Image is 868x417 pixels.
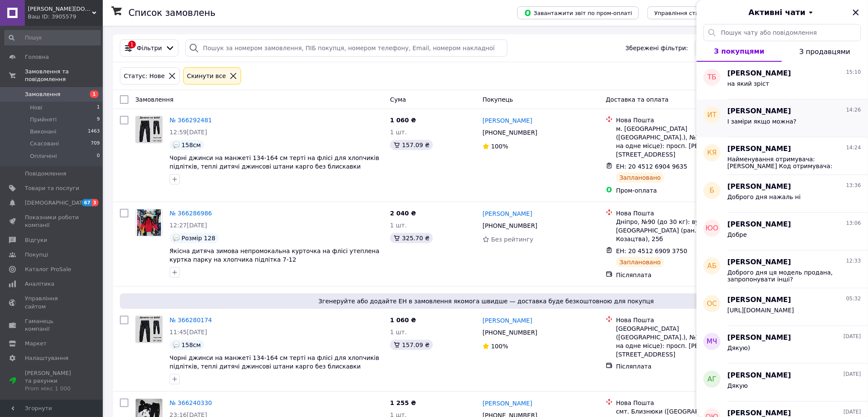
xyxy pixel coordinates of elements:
[4,30,101,45] input: Пошук
[707,299,717,309] span: ОС
[647,6,727,19] button: Управління статусами
[97,116,100,124] span: 9
[182,235,215,242] span: Розмір 128
[30,128,57,136] span: Виконані
[185,71,228,81] div: Cкинути все
[749,7,805,18] span: Активні чати
[92,199,98,206] span: 3
[483,316,532,325] a: [PERSON_NAME]
[491,343,508,350] span: 100%
[728,307,794,314] span: [URL][DOMAIN_NAME]
[844,333,861,340] span: [DATE]
[707,261,717,271] span: АБ
[170,248,379,263] a: Якісна дитяча зимова непромокальна курточка на флісі утеплена куртка парку на хлопчика підлітка 7-12
[390,140,433,150] div: 157.09 ₴
[25,280,54,288] span: Аналітика
[728,382,748,389] span: Дякую
[616,209,747,218] div: Нова Пошта
[25,184,79,192] span: Товари та послуги
[25,295,79,310] span: Управління сайтом
[25,266,71,273] span: Каталог ProSale
[616,316,747,324] div: Нова Пошта
[25,385,79,393] div: Prom мікс 1 000
[90,91,98,98] span: 1
[616,116,747,124] div: Нова Пошта
[25,91,60,98] span: Замовлення
[491,143,508,150] span: 100%
[136,316,162,343] img: Фото товару
[481,326,539,338] div: [PHONE_NUMBER]
[390,129,407,136] span: 1 шт.
[390,329,407,335] span: 1 шт.
[170,154,379,170] a: Чорні джинси на манжеті 134-164 см терті на флісі для хлопчиків підлітків, теплі дитячі джинсові ...
[697,100,868,137] button: ИТ[PERSON_NAME]14:26І заміри якщо можна?
[483,96,513,103] span: Покупець
[728,144,791,154] span: [PERSON_NAME]
[170,129,207,136] span: 12:59[DATE]
[846,106,861,114] span: 14:26
[91,140,100,148] span: 709
[782,41,868,62] button: З продавцями
[707,110,717,120] span: ИТ
[25,214,79,229] span: Показники роботи компанії
[728,333,791,343] span: [PERSON_NAME]
[524,9,632,17] span: Завантажити звіт по пром-оплаті
[25,251,48,259] span: Покупці
[616,186,747,195] div: Пром-оплата
[30,140,59,148] span: Скасовані
[481,220,539,232] div: [PHONE_NUMBER]
[136,116,162,143] img: Фото товару
[728,69,791,79] span: [PERSON_NAME]
[616,362,747,371] div: Післяплата
[182,142,201,148] span: 158см
[25,369,79,393] span: [PERSON_NAME] та рахунки
[704,24,861,41] input: Пошук чату або повідомлення
[25,53,49,61] span: Головна
[30,116,57,124] span: Прийняті
[844,408,861,416] span: [DATE]
[844,371,861,378] span: [DATE]
[88,128,100,136] span: 1463
[708,73,717,82] span: ТБ
[697,326,868,364] button: МЧ[PERSON_NAME][DATE]Дякую)
[173,235,180,242] img: :speech_balloon:
[390,233,433,243] div: 325.70 ₴
[170,354,379,370] a: Чорні джинси на манжеті 134-164 см терті на флісі для хлопчиків підлітків, теплі дитячі джинсові ...
[123,297,849,305] span: Згенеруйте або додайте ЕН в замовлення якомога швидше — доставка буде безкоштовною для покупця
[390,210,416,217] span: 2 040 ₴
[390,340,433,350] div: 157.09 ₴
[135,209,163,236] a: Фото товару
[170,399,212,406] a: № 366240330
[606,96,669,103] span: Доставка та оплата
[846,257,861,265] span: 12:33
[626,44,688,52] span: Збережені фільтри:
[697,62,868,100] button: ТБ[PERSON_NAME]15:10на який зріст
[491,236,534,243] span: Без рейтингу
[616,399,747,407] div: Нова Пошта
[616,218,747,243] div: Дніпро, №90 (до 30 кг): вул. [GEOGRAPHIC_DATA] (ран. Червоного Козацтва), 25б
[82,199,92,206] span: 67
[25,236,47,244] span: Відгуки
[30,152,57,160] span: Оплачені
[697,213,868,251] button: ЮО[PERSON_NAME]13:06Добре
[483,116,532,125] a: [PERSON_NAME]
[728,269,849,283] span: Доброго дня ця модель продана, запропонувати інші?
[846,144,861,151] span: 14:24
[846,182,861,189] span: 13:36
[137,209,161,236] img: Фото товару
[714,47,765,55] span: З покупцями
[846,220,861,227] span: 13:06
[728,193,801,200] span: Доброго дня нажаль ні
[616,163,688,170] span: ЕН: 20 4512 6904 9635
[182,341,201,348] span: 158см
[708,375,717,384] span: АГ
[706,224,719,233] span: ЮО
[390,222,407,229] span: 1 шт.
[728,371,791,381] span: [PERSON_NAME]
[728,106,791,116] span: [PERSON_NAME]
[697,41,782,62] button: З покупцями
[390,96,406,103] span: Cума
